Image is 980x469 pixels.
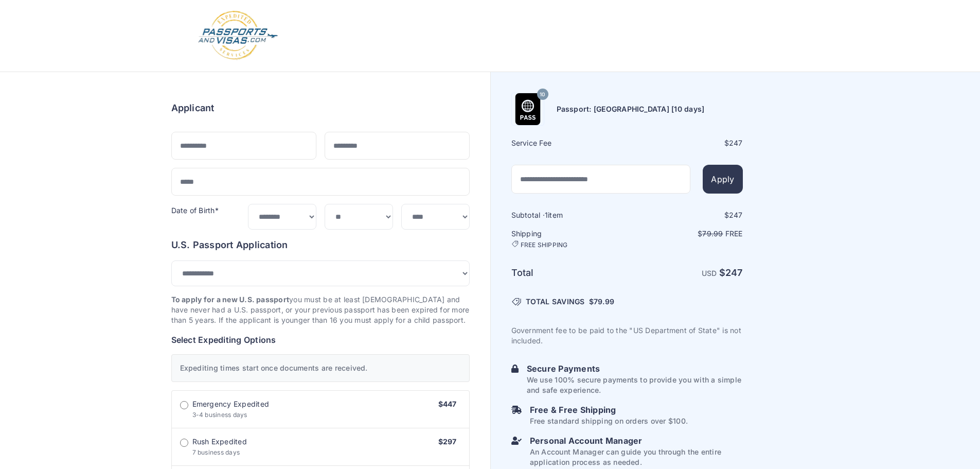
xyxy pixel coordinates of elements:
[521,241,568,249] span: FREE SHIPPING
[171,206,219,215] label: Date of Birth*
[512,93,544,125] img: Product Name
[540,88,545,101] span: 10
[438,437,457,446] span: $297
[511,210,626,220] h6: Subtotal · item
[628,229,743,239] p: $
[530,416,688,426] p: Free standard shipping on orders over $100.
[725,267,743,278] span: 247
[171,101,215,115] h6: Applicant
[557,104,705,114] h6: Passport: [GEOGRAPHIC_DATA] [10 days]
[171,238,470,252] h6: U.S. Passport Application
[511,266,626,280] h6: Total
[438,399,457,408] span: $447
[171,295,290,304] strong: To apply for a new U.S. passport
[171,294,470,325] p: you must be at least [DEMOGRAPHIC_DATA] and have never had a U.S. passport, or your previous pass...
[729,211,743,219] span: 247
[511,229,626,249] h6: Shipping
[192,411,247,419] span: 3-4 business days
[527,362,743,375] h6: Secure Payments
[527,375,743,395] p: We use 100% secure payments to provide you with a simple and safe experience.
[729,138,743,147] span: 247
[594,297,614,306] span: 79.99
[171,334,470,346] h6: Select Expediting Options
[192,399,270,409] span: Emergency Expedited
[628,210,743,220] div: $
[702,269,717,277] span: USD
[589,297,614,307] span: $
[530,447,743,467] p: An Account Manager can guide you through the entire application process as needed.
[725,229,743,238] span: Free
[192,437,247,447] span: Rush Expedited
[628,138,743,148] div: $
[511,138,626,148] h6: Service Fee
[719,267,743,278] strong: $
[192,448,240,456] span: 7 business days
[197,10,279,61] img: Logo
[530,404,688,416] h6: Free & Free Shipping
[526,297,585,307] span: TOTAL SAVINGS
[703,165,742,194] button: Apply
[511,325,743,346] p: Government fee to be paid to the "US Department of State" is not included.
[702,229,723,238] span: 79.99
[171,354,470,382] div: Expediting times start once documents are received.
[545,211,548,219] span: 1
[530,435,743,447] h6: Personal Account Manager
